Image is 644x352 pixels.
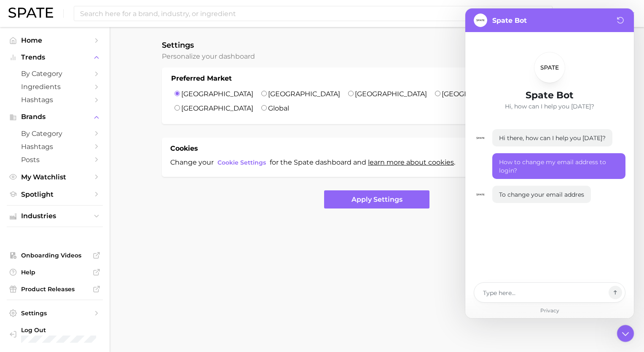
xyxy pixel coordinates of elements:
h1: Settings [162,41,592,50]
span: Log Out [21,326,117,334]
a: Onboarding Videos [7,249,103,262]
span: by Category [21,70,89,78]
label: [GEOGRAPHIC_DATA] [442,90,514,98]
label: [GEOGRAPHIC_DATA] [181,104,253,112]
span: Onboarding Videos [21,252,89,259]
span: Hashtags [21,96,89,104]
span: Product Releases [21,285,89,293]
h1: Cookies [170,144,198,154]
h1: Preferred Market [171,73,232,84]
a: learn more about cookies [368,158,454,166]
span: My Watchlist [21,173,89,181]
a: Log out. Currently logged in with e-mail pquiroz@maryruthorganics.com. [7,324,103,345]
a: Home [7,34,103,47]
h2: Personalize your dashboard [162,52,592,61]
a: by Category [7,67,103,80]
span: Brands [21,113,89,121]
span: Change your for the Spate dashboard and . [170,158,455,166]
a: Settings [7,307,103,320]
a: My Watchlist [7,171,103,184]
a: Ingredients [7,80,103,93]
label: [GEOGRAPHIC_DATA] [268,90,340,98]
span: Ingredients [21,83,89,91]
a: Spotlight [7,188,103,201]
a: Help [7,266,103,279]
button: Industries [7,210,103,222]
button: Brands [7,111,103,123]
span: Spotlight [21,190,89,198]
label: Global [268,104,289,112]
span: Help [21,268,89,276]
a: Product Releases [7,283,103,295]
a: by Category [7,127,103,140]
span: Trends [21,54,89,61]
img: SPATE [8,8,53,18]
a: Posts [7,153,103,166]
span: Settings [21,309,89,317]
span: Posts [21,156,89,164]
span: Industries [21,212,89,220]
a: Hashtags [7,140,103,153]
input: Search here for a brand, industry, or ingredient [79,6,514,21]
label: [GEOGRAPHIC_DATA] [355,90,427,98]
span: Cookie Settings [217,159,266,166]
button: Trends [7,51,103,64]
span: by Category [21,130,89,138]
span: Hashtags [21,143,89,151]
button: Cookie Settings [215,157,268,168]
button: Apply Settings [324,190,429,208]
label: [GEOGRAPHIC_DATA] [181,90,253,98]
a: Hashtags [7,93,103,106]
span: Home [21,36,89,44]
